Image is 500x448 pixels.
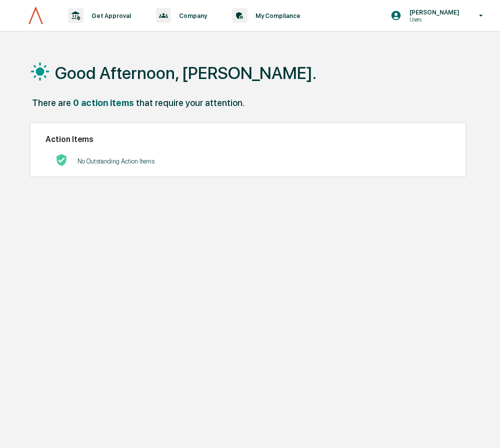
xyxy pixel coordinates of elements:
div: There are [32,97,71,108]
div: 0 action items [73,97,134,108]
p: [PERSON_NAME] [401,8,464,16]
div: that require your attention. [136,97,244,108]
h1: Good Afternoon, [PERSON_NAME]. [55,63,316,83]
img: logo [24,5,48,25]
p: Users [401,16,464,23]
p: Company [171,12,212,19]
img: No Actions logo [55,154,67,166]
h2: Action Items [45,134,450,144]
p: Get Approval [83,12,136,19]
p: No Outstanding Action Items [77,157,154,165]
p: My Compliance [247,12,305,19]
